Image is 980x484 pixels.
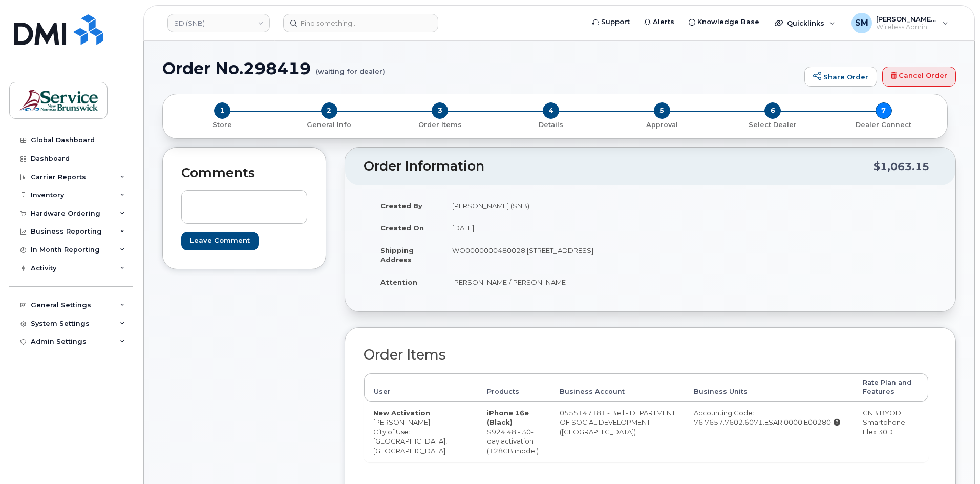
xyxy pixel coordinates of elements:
div: $1,063.15 [874,157,929,176]
h2: Order Information [364,159,874,174]
span: 5 [654,102,670,119]
span: 4 [543,102,559,119]
a: 3 Order Items [385,119,496,130]
a: Share Order [804,67,877,87]
th: Rate Plan and Features [854,373,928,402]
div: Accounting Code: 76.7657.7602.6071.ESAR.0000.E00280 [694,408,844,427]
strong: Attention [380,278,417,286]
td: [PERSON_NAME] (SNB) [443,195,643,217]
a: 6 Select Dealer [717,119,828,130]
td: $924.48 - 30-day activation (128GB model) [478,402,550,462]
strong: New Activation [373,409,430,417]
p: General Info [278,120,381,130]
p: Store [175,120,270,130]
p: Approval [610,120,713,130]
span: 6 [764,102,781,119]
p: Select Dealer [721,120,824,130]
th: Business Units [685,373,854,402]
th: Products [478,373,550,402]
td: [DATE] [443,217,643,239]
a: 4 Details [496,119,607,130]
a: 5 Approval [606,119,717,130]
span: 1 [214,102,230,119]
th: User [364,373,478,402]
strong: Created On [380,224,424,232]
input: Leave Comment [181,232,259,250]
strong: iPhone 16e (Black) [487,409,529,427]
strong: Shipping Address [380,246,414,264]
small: (waiting for dealer) [316,59,385,75]
td: WO0000000480028 [STREET_ADDRESS] [443,239,643,271]
td: 0555147181 - Bell - DEPARTMENT OF SOCIAL DEVELOPMENT ([GEOGRAPHIC_DATA]) [550,402,685,462]
h2: Order Items [364,347,929,363]
td: [PERSON_NAME]/[PERSON_NAME] [443,271,643,293]
h1: Order No.298419 [162,59,799,77]
a: 2 General Info [274,119,385,130]
p: Order Items [389,120,492,130]
a: 1 Store [171,119,274,130]
p: Details [500,120,603,130]
td: [PERSON_NAME] City of Use: [GEOGRAPHIC_DATA], [GEOGRAPHIC_DATA] [364,402,478,462]
span: 2 [321,102,337,119]
td: GNB BYOD Smartphone Flex 30D [854,402,928,462]
strong: Created By [380,202,422,210]
th: Business Account [550,373,685,402]
h2: Comments [181,166,307,180]
span: 3 [432,102,448,119]
a: Cancel Order [882,67,956,87]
